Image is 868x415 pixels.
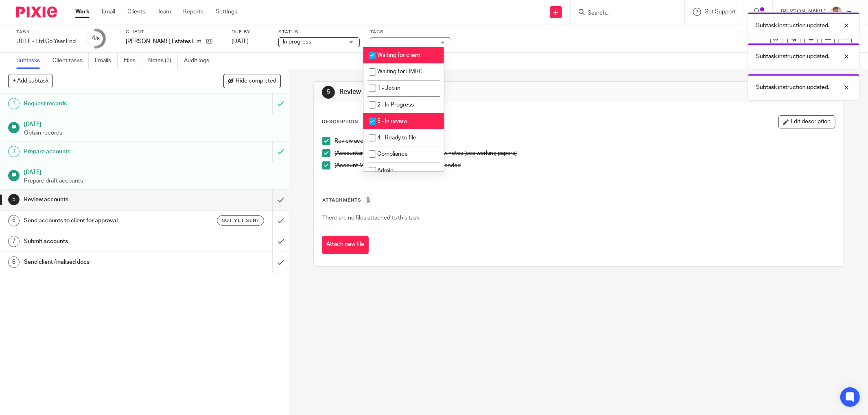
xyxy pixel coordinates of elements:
[24,235,184,248] h1: Submit accounts
[24,193,184,206] h1: Review accounts
[756,83,829,91] p: Subtask instruction updated.
[102,8,115,16] a: Email
[24,98,184,110] h1: Request records
[322,119,358,125] p: Description
[223,74,281,88] button: Hide completed
[8,256,20,268] div: 8
[8,215,20,226] div: 6
[370,29,451,35] label: Tags
[322,86,335,99] div: 5
[75,8,90,16] a: Work
[278,29,360,35] label: Status
[322,198,361,202] span: Attachments
[8,146,20,157] div: 3
[24,146,184,158] h1: Prepare accounts
[8,98,20,109] div: 1
[16,53,46,69] a: Subtasks
[8,74,53,88] button: + Add subtask
[92,34,100,43] div: 4
[335,149,835,157] p: (Accountant) Amend accounts as per review notes (see working papers)
[95,53,118,69] a: Emails
[24,177,281,185] p: Prepare draft accounts
[236,78,276,85] span: Hide completed
[24,166,281,176] h1: [DATE]
[24,129,281,137] p: Obtain records
[830,6,843,19] img: 1693835698283.jfif
[95,37,100,41] small: /8
[183,8,203,16] a: Reports
[377,52,420,58] span: Waiting for client
[216,8,237,16] a: Settings
[377,85,400,91] span: 1 - Job in
[52,53,89,69] a: Client tasks
[16,37,76,46] div: UTILE - Ltd Co Year End
[335,161,835,169] p: (Account Manager) Confirm accounts ammended
[377,118,407,124] span: 3 - In review
[24,215,184,227] h1: Send accounts to client for approval
[756,52,829,61] p: Subtask instruction updated.
[24,118,281,128] h1: [DATE]
[322,215,420,221] span: There are no files attached to this task.
[232,29,268,35] label: Due by
[126,37,202,46] p: [PERSON_NAME] Estates Limited
[221,217,260,224] span: Not yet sent
[283,39,311,45] span: In progress
[778,115,835,128] button: Edit description
[377,168,394,174] span: Admin
[322,236,369,254] button: Attach new file
[127,8,145,16] a: Clients
[377,151,408,157] span: Compliance
[335,137,835,145] p: Review accounts
[756,22,829,30] p: Subtask instruction updated.
[148,53,178,69] a: Notes (3)
[184,53,215,69] a: Audit logs
[16,7,57,17] img: Pixie
[232,39,249,44] span: [DATE]
[8,194,20,205] div: 5
[339,88,596,96] h1: Review accounts
[124,53,142,69] a: Files
[16,29,76,35] label: Task
[8,236,20,247] div: 7
[24,256,184,268] h1: Send client finalised docs
[377,69,423,74] span: Waiting for HMRC
[377,135,416,141] span: 4 - Ready to file
[126,29,221,35] label: Client
[157,8,171,16] a: Team
[377,102,414,108] span: 2 - In Progress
